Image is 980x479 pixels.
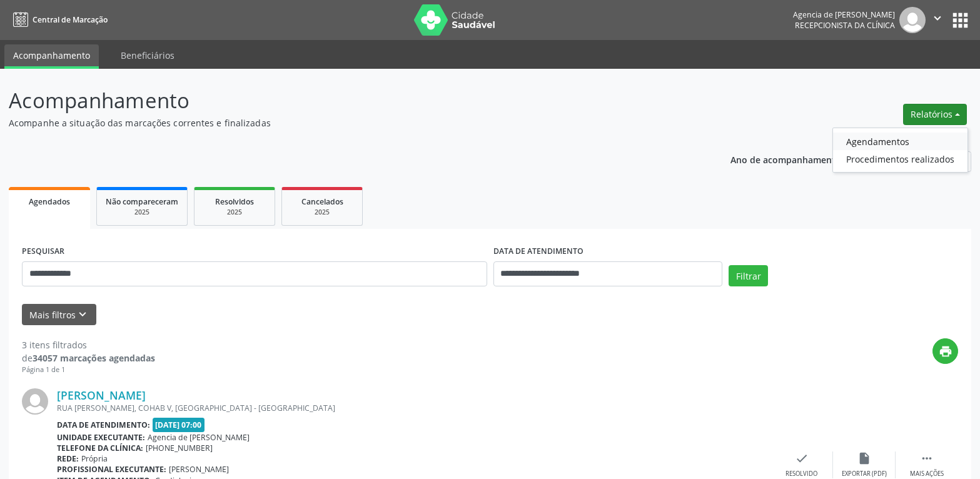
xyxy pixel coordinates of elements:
[949,9,971,31] button: apps
[153,418,205,432] span: [DATE] 07:00
[106,208,178,217] div: 2025
[730,151,841,167] p: Ano de acompanhamento
[857,451,871,465] i: insert_drive_file
[76,308,89,321] i: keyboard_arrow_down
[493,242,583,261] label: DATA DE ATENDIMENTO
[729,265,768,286] button: Filtrar
[22,338,155,351] div: 3 itens filtrados
[112,44,183,66] a: Beneficiários
[932,338,958,364] button: print
[291,208,353,217] div: 2025
[57,420,150,430] b: Data de atendimento:
[57,403,770,413] div: RUA [PERSON_NAME], COHAB V, [GEOGRAPHIC_DATA] - [GEOGRAPHIC_DATA]
[920,451,934,465] i: 
[301,196,343,207] span: Cancelados
[9,9,108,30] a: Central de Marcação
[146,443,213,453] span: [PHONE_NUMBER]
[106,196,178,207] span: Não compareceram
[203,208,266,217] div: 2025
[57,443,143,453] b: Telefone da clínica:
[215,196,254,207] span: Resolvidos
[832,128,968,173] ul: Relatórios
[793,9,895,20] div: Agencia de [PERSON_NAME]
[33,14,108,25] span: Central de Marcação
[931,11,944,25] i: 
[148,432,250,443] span: Agencia de [PERSON_NAME]
[910,470,944,478] div: Mais ações
[57,388,146,402] a: [PERSON_NAME]
[926,7,949,33] button: 
[899,7,926,33] img: img
[833,150,967,168] a: Procedimentos realizados
[22,365,155,375] div: Página 1 de 1
[9,116,682,129] p: Acompanhe a situação das marcações correntes e finalizadas
[169,464,229,475] span: [PERSON_NAME]
[22,304,96,326] button: Mais filtroskeyboard_arrow_down
[22,388,48,415] img: img
[9,85,682,116] p: Acompanhamento
[4,44,99,69] a: Acompanhamento
[57,432,145,443] b: Unidade executante:
[833,133,967,150] a: Agendamentos
[57,453,79,464] b: Rede:
[57,464,166,475] b: Profissional executante:
[81,453,108,464] span: Própria
[33,352,155,364] strong: 34057 marcações agendadas
[22,351,155,365] div: de
[842,470,887,478] div: Exportar (PDF)
[939,345,952,358] i: print
[903,104,967,125] button: Relatórios
[22,242,64,261] label: PESQUISAR
[786,470,817,478] div: Resolvido
[795,451,809,465] i: check
[29,196,70,207] span: Agendados
[795,20,895,31] span: Recepcionista da clínica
